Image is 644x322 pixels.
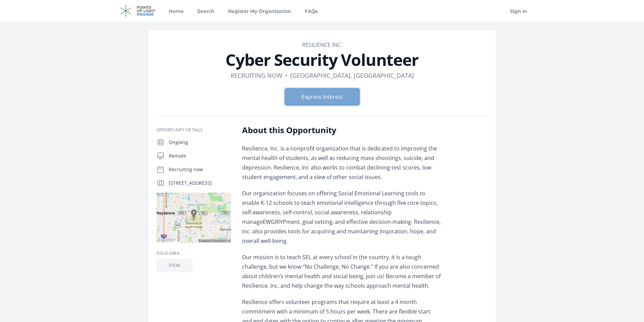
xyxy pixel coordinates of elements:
[157,127,231,133] h3: Opportunity Details
[231,71,282,80] dd: Recruiting now
[242,189,441,246] p: Our organization focuses on offering Social Emotional Learning tools to enable K-12 schools to te...
[242,252,441,290] p: Our mission is to teach SEL at every school in the country. It is a tough challenge, but we know ...
[157,259,192,272] li: STEM
[169,166,231,173] p: Recruiting now
[169,153,231,159] p: Remote
[242,144,441,182] p: Resilience, Inc. is a nonprofit organization that is dedicated to improving the mental health of ...
[242,125,441,136] h2: About this Opportunity
[285,71,288,80] div: •
[290,71,414,80] dd: [GEOGRAPHIC_DATA], [GEOGRAPHIC_DATA]
[169,139,231,146] p: Ongoing
[169,180,231,186] p: [STREET_ADDRESS]
[302,41,342,49] a: Resilience Inc.
[157,52,488,68] h1: Cyber Security Volunteer
[157,193,231,243] img: Map
[285,88,360,105] button: Express Interest
[157,251,231,256] h3: Issue area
